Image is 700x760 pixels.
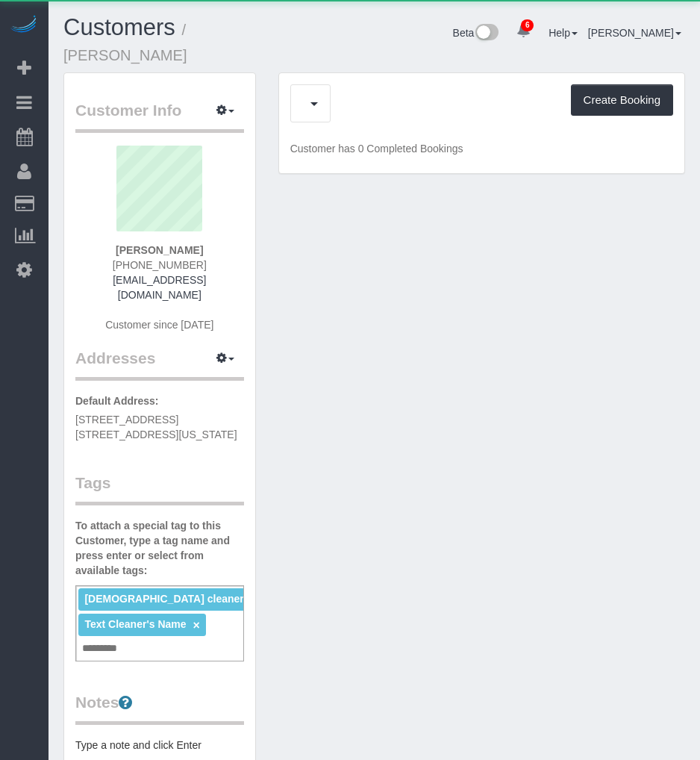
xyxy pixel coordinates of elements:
a: [PERSON_NAME] [588,27,681,39]
label: To attach a special tag to this Customer, type a tag name and press enter or select from availabl... [75,518,244,578]
a: Help [549,27,578,39]
a: Customers [63,14,175,40]
a: Beta [453,27,499,39]
button: Create Booking [571,84,673,116]
pre: Type a note and click Enter [75,738,244,753]
span: [PHONE_NUMBER] [113,259,207,271]
a: × [193,619,199,632]
img: Automaid Logo [9,15,39,36]
span: [STREET_ADDRESS] [STREET_ADDRESS][US_STATE] [75,414,237,440]
a: [EMAIL_ADDRESS][DOMAIN_NAME] [113,274,206,301]
label: Default Address: [75,393,159,408]
span: Text Cleaner's Name [84,618,186,630]
a: 6 [509,15,538,48]
span: [DEMOGRAPHIC_DATA] cleaner only [84,593,268,605]
p: Customer has 0 Completed Bookings [290,141,673,156]
legend: Notes [75,691,244,725]
legend: Customer Info [75,99,244,133]
strong: [PERSON_NAME] [116,244,203,256]
legend: Tags [75,472,244,505]
span: Customer since [DATE] [105,319,213,331]
img: New interface [474,24,499,43]
span: 6 [521,19,534,31]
